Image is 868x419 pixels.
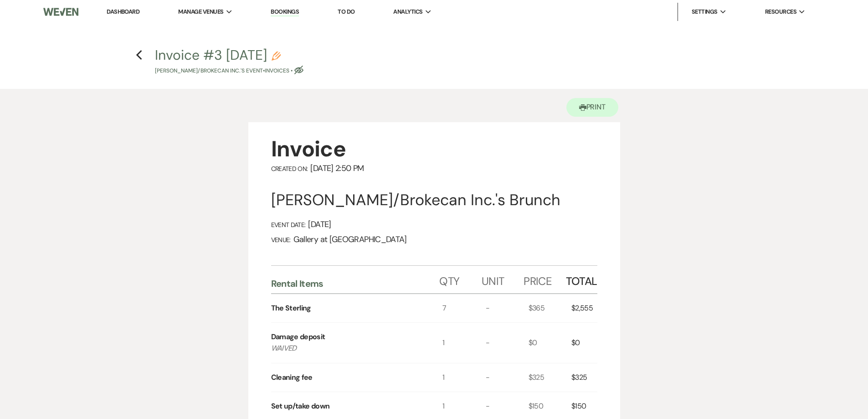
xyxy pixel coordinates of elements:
div: $2,555 [571,294,597,322]
div: Invoice [271,135,597,163]
span: Settings [692,7,718,16]
div: 7 [442,294,485,322]
div: 1 [442,323,485,363]
div: 1 [442,363,485,392]
div: Gallery at [GEOGRAPHIC_DATA] [271,234,597,245]
img: Weven Logo [43,2,78,21]
span: Manage Venues [178,7,223,16]
button: Print [566,98,619,117]
span: Event Date: [271,221,306,229]
div: Damage deposit [271,331,325,342]
div: $365 [529,294,571,322]
p: WAIVED [271,342,426,354]
div: [DATE] [271,219,597,230]
div: Price [524,266,565,293]
div: $325 [571,363,597,392]
span: Created On: [271,165,308,173]
span: Venue: [271,236,291,244]
div: - [486,323,529,363]
div: $325 [529,363,571,392]
div: Unit [482,266,524,293]
button: Invoice #3 [DATE][PERSON_NAME]/Brokecan Inc.'s Event•Invoices • [155,48,303,75]
a: To Do [338,8,354,16]
div: Cleaning fee [271,372,313,383]
div: Qty [439,266,481,293]
a: Dashboard [107,8,139,16]
div: - [486,363,529,392]
div: [DATE] 2:50 PM [271,163,597,174]
div: - [486,294,529,322]
div: $0 [571,323,597,363]
p: [PERSON_NAME]/Brokecan Inc.'s Event • Invoices • [155,67,303,75]
span: Analytics [393,7,422,16]
div: [PERSON_NAME]/Brokecan Inc.'s Brunch [271,190,597,210]
div: Total [566,266,597,293]
div: The Sterling [271,303,311,314]
div: Rental Items [271,278,440,290]
div: Set up/take down [271,401,330,412]
div: $0 [529,323,571,363]
a: Bookings [271,8,299,16]
span: Resources [765,7,796,16]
